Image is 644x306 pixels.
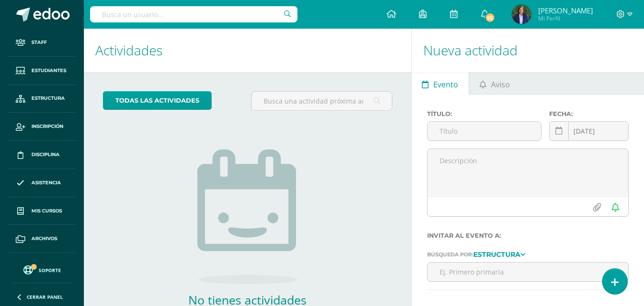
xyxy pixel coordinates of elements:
[428,263,628,281] input: Ej. Primero primaria
[90,6,297,22] input: Busca un usuario...
[31,151,60,158] span: Disciplina
[473,251,525,257] a: Estructura
[538,14,593,22] span: Mi Perfil
[95,29,400,72] h1: Actividades
[27,294,63,300] span: Cerrar panel
[31,67,66,74] span: Estudiantes
[8,141,76,169] a: Disciplina
[433,73,458,96] span: Evento
[31,39,47,46] span: Staff
[8,225,76,253] a: Archivos
[11,263,72,276] a: Soporte
[31,179,61,187] span: Asistencia
[538,6,593,15] span: [PERSON_NAME]
[8,29,76,57] a: Staff
[491,73,510,96] span: Aviso
[31,235,57,243] span: Archivos
[31,207,62,215] span: Mis cursos
[39,267,61,274] span: Soporte
[252,92,391,110] input: Busca una actividad próxima aquí...
[8,57,76,85] a: Estudiantes
[427,110,542,117] label: Título:
[8,169,76,197] a: Asistencia
[549,110,629,117] label: Fecha:
[31,95,65,102] span: Estructura
[412,72,469,95] a: Evento
[550,122,628,140] input: Fecha de entrega
[485,12,495,23] span: 55
[427,251,473,258] span: Búsqueda por:
[428,122,541,140] input: Título
[8,85,76,113] a: Estructura
[423,29,633,72] h1: Nueva actividad
[103,91,212,110] a: todas las Actividades
[469,72,520,95] a: Aviso
[8,113,76,141] a: Inscripción
[197,149,297,284] img: no_activities.png
[473,250,521,259] strong: Estructura
[427,232,629,239] label: Invitar al evento a:
[31,123,63,130] span: Inscripción
[8,197,76,225] a: Mis cursos
[512,5,531,24] img: cc352c52785482dfa8df8d2a221dcaaf.png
